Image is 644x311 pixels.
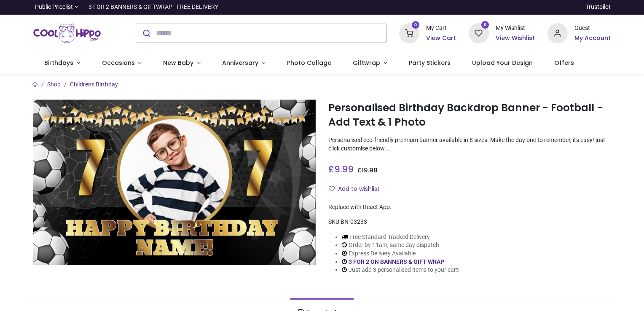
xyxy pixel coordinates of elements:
[574,24,611,32] div: Guest
[472,59,533,67] span: Upload Your Design
[33,99,316,265] img: Personalised Birthday Backdrop Banner - Football - Add Text & 1 Photo
[102,59,135,67] span: Occasions
[328,136,611,153] p: Personalised eco-friendly premium banner available in 8 sizes. Make the day one to remember, its ...
[136,24,156,43] button: Submit
[222,59,258,67] span: Anniversary
[334,163,354,175] span: 9.99
[33,52,91,74] a: Birthdays
[426,34,456,43] a: View Cart
[33,21,101,45] img: Cool Hippo
[89,3,218,11] div: 3 FOR 2 BANNERS & GIFTWRAP - FREE DELIVERY
[329,186,335,192] i: Add to wishlist
[328,101,611,130] h1: Personalised Birthday Backdrop Banner - Football - Add Text & 1 Photo
[362,166,378,174] span: 19.98
[496,34,535,43] a: View Wishlist
[44,59,73,67] span: Birthdays
[481,21,489,29] sup: 0
[353,59,380,67] span: Giftwrap
[574,34,611,43] a: My Account
[35,3,73,11] span: Public Pricelist
[211,52,276,74] a: Anniversary
[496,24,535,32] div: My Wishlist
[469,29,489,36] a: 0
[91,52,153,74] a: Occasions
[554,59,574,67] span: Offers
[33,21,101,45] a: Logo of Cool Hippo
[409,59,451,67] span: Party Stickers
[342,249,460,258] li: Express Delivery Available
[47,81,61,88] a: Shop
[341,218,367,225] span: BN-03233
[287,59,331,67] span: Photo Collage
[399,29,419,36] a: 0
[357,166,378,174] span: £
[342,233,460,241] li: Free Standard Tracked Delivery
[342,266,460,274] li: Just add 3 personalised items to your cart!
[328,203,611,212] div: Replace with React App.
[153,52,212,74] a: New Baby
[349,258,444,265] a: 3 FOR 2 ON BANNERS & GIFT WRAP
[163,59,193,67] span: New Baby
[328,182,387,196] button: Add to wishlistAdd to wishlist
[70,81,118,88] a: Childrens Birthday
[426,24,456,32] div: My Cart
[586,3,611,11] a: Trustpilot
[33,3,78,11] a: Public Pricelist
[412,21,420,29] sup: 0
[328,163,354,175] span: £
[342,52,398,74] a: Giftwrap
[328,218,611,226] div: SKU:
[342,241,460,249] li: Order by 11am, same day dispatch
